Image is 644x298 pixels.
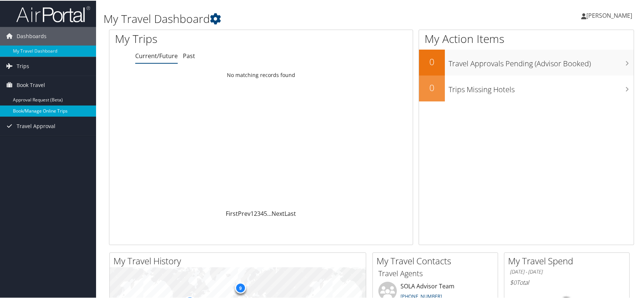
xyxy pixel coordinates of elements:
h6: [DATE] - [DATE] [510,268,624,275]
a: Current/Future [135,51,178,59]
h3: Trips Missing Hotels [449,80,634,94]
h2: My Travel Spend [508,254,629,267]
span: Book Travel [17,75,45,94]
h1: My Action Items [419,30,634,46]
td: No matching records found [109,68,413,81]
a: Prev [238,209,251,217]
a: First [226,209,238,217]
a: Past [183,51,195,59]
h3: Travel Agents [378,268,492,278]
a: 0Travel Approvals Pending (Advisor Booked) [419,49,634,75]
a: 2 [254,209,257,217]
h2: My Travel Contacts [376,254,498,267]
span: … [267,209,272,217]
span: Trips [17,56,29,75]
h1: My Travel Dashboard [103,10,461,26]
span: Dashboards [17,26,47,45]
a: Next [272,209,284,217]
a: 5 [264,209,267,217]
span: Travel Approval [17,116,55,135]
h2: 0 [419,81,445,93]
a: 3 [257,209,260,217]
h3: Travel Approvals Pending (Advisor Booked) [449,54,634,68]
h6: Total [510,278,624,286]
span: $0 [510,278,517,286]
a: [PERSON_NAME] [581,4,640,26]
h2: My Travel History [113,254,366,267]
div: 9 [235,282,246,293]
a: Last [284,209,296,217]
img: airportal-logo.png [16,5,90,22]
h1: My Trips [115,30,281,46]
a: 1 [251,209,254,217]
h2: 0 [419,55,445,67]
a: 4 [260,209,264,217]
a: 0Trips Missing Hotels [419,75,634,101]
span: [PERSON_NAME] [586,11,632,19]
